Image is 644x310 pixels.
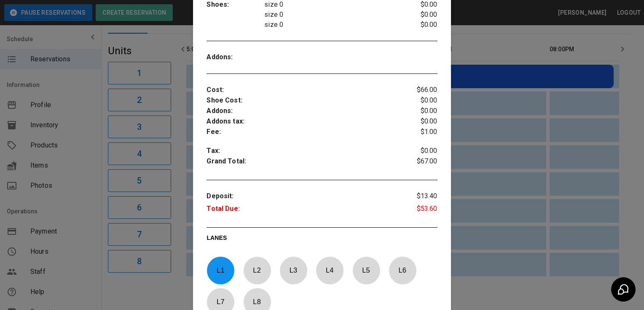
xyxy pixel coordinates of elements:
p: $0.00 [399,146,437,156]
p: Deposit : [207,191,399,204]
p: L 3 [279,260,307,280]
p: L 2 [243,260,271,280]
p: size 0 [264,20,399,30]
p: Addons : [207,106,399,116]
p: Shoe Cost : [207,95,399,106]
p: $0.00 [399,10,437,20]
p: Addons tax : [207,116,399,127]
p: Tax : [207,146,399,156]
p: $0.00 [399,20,437,30]
p: $13.40 [399,191,437,204]
p: LANES [207,234,437,245]
p: size 0 [264,10,399,20]
p: L 5 [352,260,380,280]
p: Fee : [207,127,399,137]
p: Addons : [207,52,264,63]
p: $0.00 [399,116,437,127]
p: $0.00 [399,106,437,116]
p: $66.00 [399,85,437,95]
p: Total Due : [207,204,399,216]
p: $53.60 [399,204,437,216]
p: L 6 [389,260,416,280]
p: L 4 [316,260,343,280]
p: L 1 [207,260,234,280]
p: $0.00 [399,95,437,106]
p: $1.00 [399,127,437,137]
p: $67.00 [399,156,437,169]
p: Grand Total : [207,156,399,169]
p: Cost : [207,85,399,95]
